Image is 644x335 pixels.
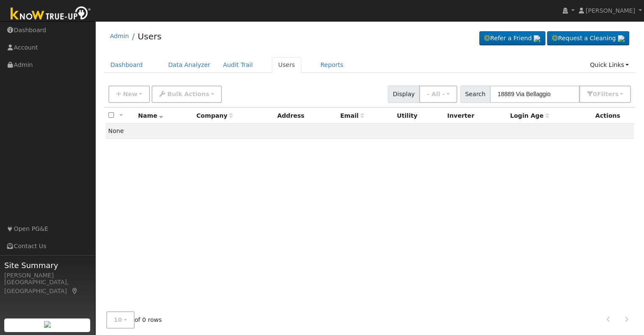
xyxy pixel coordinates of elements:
[547,31,629,46] a: Request a Cleaning
[217,57,259,73] a: Audit Trail
[104,57,149,73] a: Dashboard
[597,91,619,97] span: Filter
[123,91,137,97] span: New
[138,31,161,42] a: Users
[138,112,163,119] span: Name
[579,86,631,103] button: 0Filters
[340,112,364,119] span: Email
[110,33,129,39] a: Admin
[71,288,79,294] a: Map
[586,7,635,14] span: [PERSON_NAME]
[388,86,420,103] span: Display
[272,57,301,73] a: Users
[479,31,545,46] a: Refer a Friend
[162,57,217,73] a: Data Analyzer
[595,111,631,120] div: Actions
[44,321,51,328] img: retrieve
[618,35,625,42] img: retrieve
[447,111,504,120] div: Inverter
[419,86,457,103] button: - All -
[460,86,490,103] span: Search
[152,86,221,103] button: Bulk Actions
[167,91,209,97] span: Bulk Actions
[533,35,540,42] img: retrieve
[4,260,91,271] span: Site Summary
[105,124,634,139] td: None
[277,111,334,120] div: Address
[615,91,618,97] span: s
[114,316,122,323] span: 10
[397,111,441,120] div: Utility
[106,311,162,329] span: of 0 rows
[6,5,95,24] img: Know True-Up
[106,311,135,329] button: 10
[490,86,580,103] input: Search
[4,271,91,280] div: [PERSON_NAME]
[510,112,549,119] span: Days since last login
[108,86,150,103] button: New
[583,57,635,73] a: Quick Links
[314,57,350,73] a: Reports
[4,278,91,296] div: [GEOGRAPHIC_DATA], [GEOGRAPHIC_DATA]
[196,112,233,119] span: Company name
